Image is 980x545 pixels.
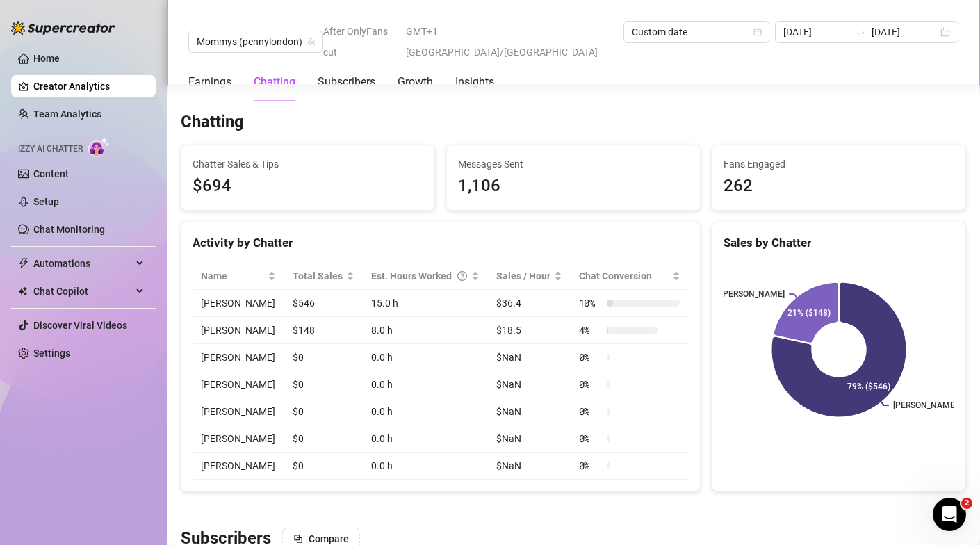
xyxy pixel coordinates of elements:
[855,26,866,38] span: to
[193,290,284,317] td: [PERSON_NAME]
[724,156,954,172] span: Fans Engaged
[371,268,468,284] div: Est. Hours Worked
[579,458,601,473] span: 0 %
[488,344,571,371] td: $NaN
[961,498,972,509] span: 2
[363,425,488,453] td: 0.0 h
[579,268,669,284] span: Chat Conversion
[855,26,866,38] span: swap-right
[201,268,265,284] span: Name
[193,398,284,425] td: [PERSON_NAME]
[33,320,127,331] a: Discover Viral Videos
[724,173,954,200] div: 262
[188,74,231,90] div: Earnings
[293,268,343,284] span: Total Sales
[579,295,601,311] span: 10 %
[488,425,571,453] td: $NaN
[11,21,115,35] img: logo-BBDzfeDw.svg
[458,173,689,200] div: 1,106
[893,400,957,410] text: [PERSON_NAME]
[33,280,132,302] span: Chat Copilot
[33,196,59,207] a: Setup
[488,317,571,344] td: $18.5
[284,290,363,317] td: $546
[33,252,132,275] span: Automations
[363,317,488,344] td: 8.0 h
[33,348,70,359] a: Settings
[579,323,601,338] span: 4 %
[284,263,363,290] th: Total Sales
[193,317,284,344] td: [PERSON_NAME]
[18,258,29,269] span: thunderbolt
[18,143,83,156] span: Izzy AI Chatter
[284,371,363,398] td: $0
[323,21,398,63] span: After OnlyFans cut
[193,453,284,480] td: [PERSON_NAME]
[488,398,571,425] td: $NaN
[363,290,488,317] td: 15.0 h
[488,290,571,317] td: $36.4
[406,21,615,63] span: GMT+1 [GEOGRAPHIC_DATA]/[GEOGRAPHIC_DATA]
[579,431,601,446] span: 0 %
[398,74,433,90] div: Growth
[363,371,488,398] td: 0.0 h
[193,156,423,172] span: Chatter Sales & Tips
[284,344,363,371] td: $0
[455,74,494,90] div: Insights
[197,31,315,52] span: Mommys (pennylondon)
[496,268,551,284] span: Sales / Hour
[181,111,244,133] h3: Chatting
[307,38,316,46] span: team
[33,168,69,179] a: Content
[872,24,938,40] input: End date
[284,398,363,425] td: $0
[363,344,488,371] td: 0.0 h
[933,498,966,531] iframe: Intercom live chat
[458,156,689,172] span: Messages Sent
[284,425,363,453] td: $0
[193,234,689,252] div: Activity by Chatter
[33,53,60,64] a: Home
[579,377,601,392] span: 0 %
[724,234,954,252] div: Sales by Chatter
[753,28,762,36] span: calendar
[783,24,849,40] input: Start date
[88,137,110,157] img: AI Chatter
[488,453,571,480] td: $NaN
[33,75,145,97] a: Creator Analytics
[33,108,101,120] a: Team Analytics
[193,173,423,200] span: $694
[488,263,571,290] th: Sales / Hour
[488,371,571,398] td: $NaN
[579,350,601,365] span: 0 %
[571,263,689,290] th: Chat Conversion
[193,425,284,453] td: [PERSON_NAME]
[193,263,284,290] th: Name
[309,533,349,544] span: Compare
[193,344,284,371] td: [PERSON_NAME]
[284,453,363,480] td: $0
[579,404,601,419] span: 0 %
[293,534,303,544] span: block
[33,224,105,235] a: Chat Monitoring
[363,453,488,480] td: 0.0 h
[254,74,295,90] div: Chatting
[18,286,27,296] img: Chat Copilot
[284,317,363,344] td: $148
[457,268,467,284] span: question-circle
[318,74,375,90] div: Subscribers
[632,22,761,42] span: Custom date
[193,371,284,398] td: [PERSON_NAME]
[363,398,488,425] td: 0.0 h
[721,289,785,299] text: [PERSON_NAME]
